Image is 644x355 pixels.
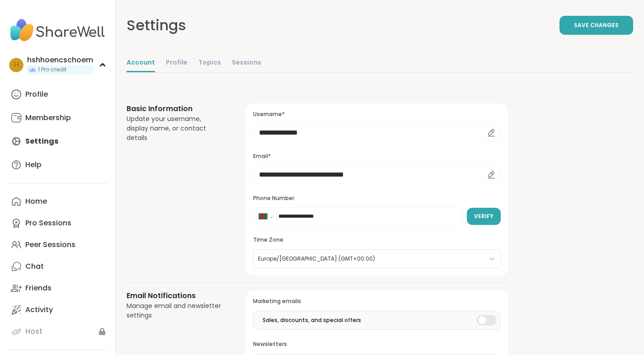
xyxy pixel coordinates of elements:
h3: Marketing emails [253,298,501,305]
div: Friends [25,283,52,293]
h3: Time Zone [253,236,501,244]
button: Save Changes [559,16,633,35]
a: Topics [198,54,221,72]
a: Pro Sessions [7,212,108,234]
button: Verify [467,208,501,225]
div: hshhoencschoem [27,55,93,65]
h3: Email* [253,153,501,160]
div: Membership [25,113,71,123]
span: h [14,59,19,71]
span: Save Changes [574,21,619,29]
span: 1 Pro credit [38,66,66,74]
a: Profile [166,54,188,72]
a: Home [7,191,108,212]
a: Activity [7,299,108,321]
div: Peer Sessions [25,240,75,250]
h3: Phone Number [253,195,501,202]
h3: Newsletters [253,341,501,348]
div: Pro Sessions [25,218,71,228]
a: Help [7,154,108,176]
h3: Username* [253,111,501,118]
a: Account [127,54,155,72]
a: Host [7,321,108,342]
a: Membership [7,107,108,129]
div: Settings [127,14,186,36]
span: Sales, discounts, and special offers [263,316,361,324]
div: Help [25,160,42,170]
div: Host [25,327,42,336]
div: Home [25,196,47,206]
h3: Basic Information [127,103,224,114]
div: Profile [25,89,48,99]
div: Activity [25,305,53,315]
a: Friends [7,277,108,299]
a: Profile [7,84,108,105]
div: Chat [25,262,44,271]
img: ShareWell Nav Logo [7,14,108,46]
div: Manage email and newsletter settings [127,301,224,320]
span: Verify [474,212,494,220]
div: Update your username, display name, or contact details [127,114,224,143]
a: Chat [7,256,108,277]
h3: Email Notifications [127,290,224,301]
a: Peer Sessions [7,234,108,256]
a: Sessions [232,54,261,72]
